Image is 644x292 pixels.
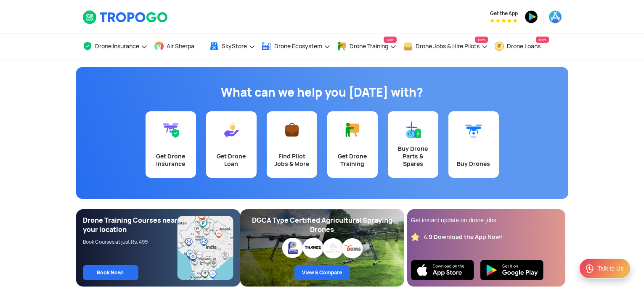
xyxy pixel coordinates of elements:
span: New [475,37,488,43]
a: SkyStore [209,34,255,59]
div: Talk to Us [598,264,623,273]
img: Buy Drone Parts & Spares [405,121,421,138]
a: Buy Drones [448,111,499,178]
a: Drone Insurance [82,34,148,59]
img: Get Drone Insurance [162,121,179,138]
img: Get Drone Training [344,121,361,138]
div: Book Courses at just Rs. 499 [83,239,178,245]
span: New [384,37,396,43]
div: 4.9 Download the App Now! [424,233,502,241]
span: Drone Jobs & Hire Pilots [416,43,480,50]
a: Buy Drone Parts & Spares [388,111,438,178]
div: Buy Drone Parts & Spares [393,145,433,168]
div: Drone Training Courses near your location [83,216,178,234]
img: Ios [411,260,474,280]
div: Buy Drones [453,160,494,168]
img: TropoGo Logo [82,10,169,24]
a: Drone LoansNew [494,34,549,59]
div: Get Drone Training [332,153,373,168]
div: DGCA Type Certified Agricultural Spraying Drones [247,216,398,234]
a: Drone Jobs & Hire PilotsNew [403,34,488,59]
span: Drone Loans [507,43,541,50]
a: Drone Ecosystem [262,34,331,59]
span: Get the App [490,10,518,17]
span: Drone Ecosystem [274,43,322,50]
a: Book Now! [83,265,138,280]
a: Air Sherpa [154,34,203,59]
a: Get Drone Training [327,111,378,178]
img: Buy Drones [465,121,482,138]
h1: What can we help you [DATE] with? [82,84,562,101]
span: Drone Training [350,43,388,50]
div: Find Pilot Jobs & More [272,153,312,168]
div: Get instant update on drone jobs [411,216,562,224]
img: Playstore [480,260,543,280]
a: Drone TrainingNew [337,34,397,59]
img: playstore [525,10,538,24]
span: Air Sherpa [167,43,194,50]
div: Get Drone Loan [211,153,252,168]
img: Find Pilot Jobs & More [284,121,300,138]
a: Find Pilot Jobs & More [267,111,317,178]
img: ic_Support.svg [585,263,595,274]
a: Get Drone Insurance [146,111,196,178]
a: Get Drone Loan [206,111,257,178]
span: SkyStore [222,43,247,50]
span: Drone Insurance [95,43,139,50]
img: star_rating [411,233,419,241]
img: appstore [549,10,562,24]
span: New [536,37,549,43]
img: Get Drone Loan [223,121,240,138]
a: View & Compare [294,265,350,280]
div: Get Drone Insurance [151,153,191,168]
img: App Raking [490,18,517,23]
